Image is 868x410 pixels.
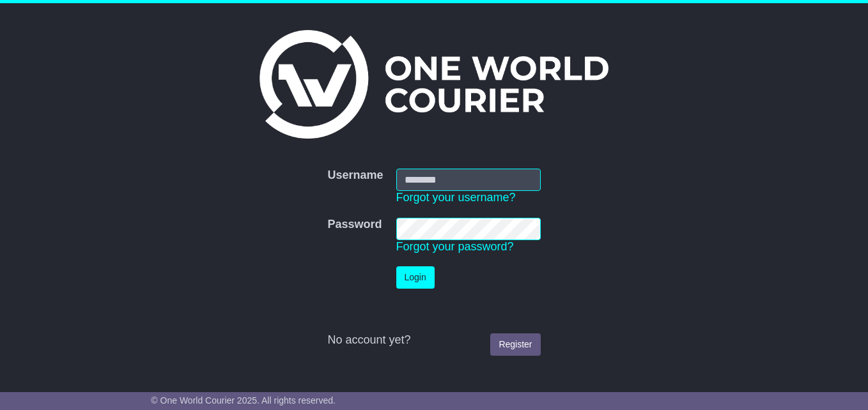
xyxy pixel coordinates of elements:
[260,30,608,139] img: One World
[327,333,540,347] div: No account yet?
[396,191,516,204] a: Forgot your username?
[327,218,382,232] label: Password
[396,266,435,289] button: Login
[490,333,540,356] a: Register
[396,240,514,253] a: Forgot your password?
[327,169,383,183] label: Username
[151,395,336,406] span: © One World Courier 2025. All rights reserved.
